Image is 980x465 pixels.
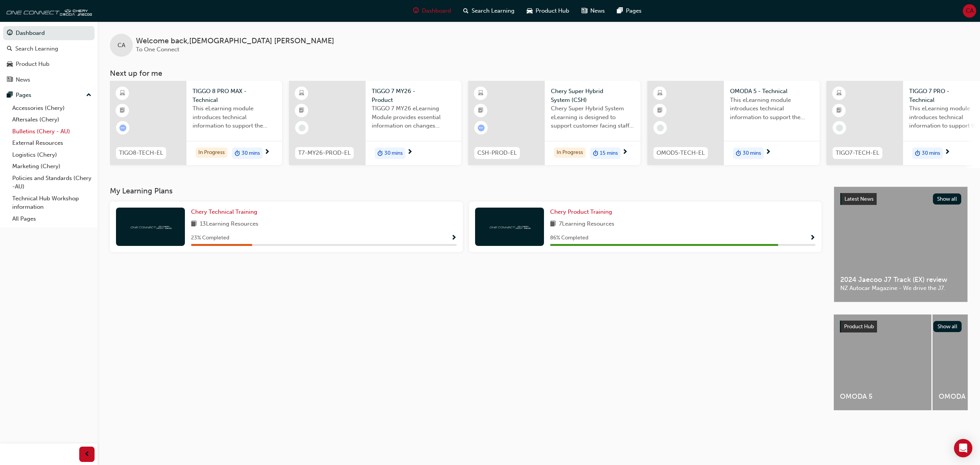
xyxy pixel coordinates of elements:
span: NZ Autocar Magazine - We drive the J7. [840,284,961,293]
span: next-icon [622,149,628,156]
span: learningResourceType_ELEARNING-icon [657,88,663,98]
span: search-icon [7,46,12,52]
span: CSH-PROD-EL [477,149,517,157]
span: learningRecordVerb_NONE-icon [836,124,843,131]
span: booktick-icon [299,106,304,116]
span: 15 mins [600,149,618,158]
span: TIGGO 7 MY26 eLearning Module provides essential information on changes introduced with the new M... [372,104,455,130]
span: car-icon [527,6,532,16]
span: next-icon [264,149,270,156]
span: CA [118,41,125,50]
span: pages-icon [617,6,623,16]
span: guage-icon [7,30,13,37]
span: 30 mins [922,149,940,158]
img: oneconnect [129,223,171,230]
a: Search Learning [3,42,95,56]
span: learningResourceType_ELEARNING-icon [120,88,125,98]
span: Chery Super Hybrid System (CSH) [551,87,634,104]
span: 2024 Jaecoo J7 Track (EX) review [840,275,961,284]
a: Product Hub [3,57,95,71]
span: learningRecordVerb_ATTEMPT-icon [478,124,485,131]
a: Product HubShow all [840,321,962,333]
button: Show all [933,321,962,332]
a: Marketing (Chery) [9,160,95,172]
button: Pages [3,88,95,102]
span: OMOD5-TECH-EL [657,149,705,157]
a: News [3,73,95,87]
a: car-iconProduct Hub [521,3,575,19]
span: Dashboard [422,7,451,15]
span: prev-icon [84,450,90,459]
a: OMOD5-TECH-ELOMODA 5 - TechnicalThis eLearning module introduces technical information to support... [647,81,820,165]
span: Welcome back , [DEMOGRAPHIC_DATA] [PERSON_NAME] [136,37,334,46]
span: Show Progress [810,235,815,242]
a: Technical Hub Workshop information [9,193,95,213]
span: news-icon [581,6,587,16]
a: Logistics (Chery) [9,149,95,161]
a: TIGO8-TECH-ELTIGGO 8 PRO MAX - TechnicalThis eLearning module introduces technical information to... [110,81,282,165]
span: booktick-icon [657,106,663,116]
span: up-icon [86,90,91,100]
button: CA [963,4,976,18]
a: Aftersales (Chery) [9,114,95,126]
span: pages-icon [7,92,13,99]
button: Show Progress [451,233,457,243]
span: book-icon [550,219,556,229]
span: Latest News [844,196,874,202]
img: oneconnect [488,223,531,230]
div: Pages [16,91,31,100]
span: Search Learning [472,7,514,15]
span: OMODA 5 - Technical [730,87,813,96]
a: External Resources [9,137,95,149]
span: duration-icon [915,148,920,158]
span: Chery Super Hybrid System eLearning is designed to support customer facing staff with the underst... [551,104,634,130]
span: guage-icon [413,6,419,16]
span: car-icon [7,61,13,68]
a: Policies and Standards (Chery -AU) [9,172,95,193]
a: Chery Technical Training [191,208,260,216]
span: news-icon [7,77,13,84]
div: News [16,75,30,84]
span: learningResourceType_ELEARNING-icon [478,88,483,98]
span: To One Connect [136,46,179,53]
span: learningResourceType_ELEARNING-icon [836,88,842,98]
span: Chery Product Training [550,208,612,215]
span: 13 Learning Resources [200,219,258,229]
span: booktick-icon [120,106,125,116]
div: Product Hub [16,60,49,69]
span: Show Progress [451,235,457,242]
div: Search Learning [15,44,58,53]
span: 23 % Completed [191,234,229,242]
span: T7-MY26-PROD-EL [298,149,351,157]
a: news-iconNews [575,3,611,19]
span: book-icon [191,219,197,229]
a: search-iconSearch Learning [457,3,521,19]
span: News [590,7,605,15]
span: This eLearning module introduces technical information to support the entry level knowledge requi... [193,104,276,130]
span: TIGO8-TECH-EL [119,149,163,157]
span: next-icon [407,149,413,156]
a: pages-iconPages [611,3,648,19]
span: learningRecordVerb_NONE-icon [657,124,664,131]
a: Latest NewsShow all [840,193,961,205]
span: 30 mins [242,149,260,158]
button: Show Progress [810,233,815,243]
span: learningResourceType_ELEARNING-icon [299,88,304,98]
div: Open Intercom Messenger [954,439,972,457]
span: booktick-icon [478,106,483,116]
div: In Progress [196,147,227,158]
span: 30 mins [384,149,403,158]
span: This eLearning module introduces technical information to support the entry level knowledge requi... [730,96,813,122]
span: Chery Technical Training [191,208,257,215]
span: 7 Learning Resources [559,219,614,229]
a: Accessories (Chery) [9,102,95,114]
img: oneconnect [4,3,92,18]
a: Dashboard [3,26,95,40]
span: 86 % Completed [550,234,588,242]
h3: Next up for me [98,69,980,78]
button: Show all [933,193,962,205]
a: All Pages [9,213,95,225]
span: TIGGO 7 MY26 - Product [372,87,455,104]
a: OMODA 5 [834,314,931,410]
